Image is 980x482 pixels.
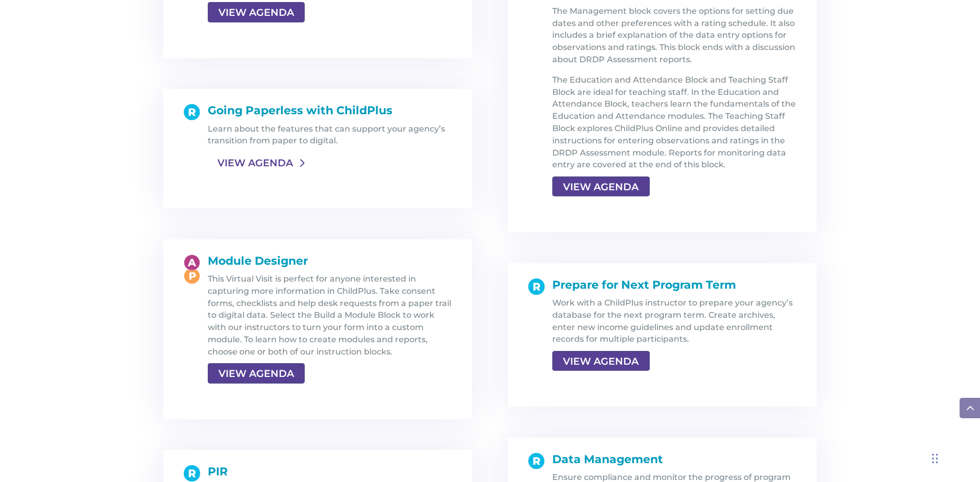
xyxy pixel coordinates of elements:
[208,154,303,172] a: VIEW AGENDA
[208,2,305,22] a: VIEW AGENDA
[552,5,796,74] p: The Management block covers the options for setting due dates and other preferences with a rating...
[552,278,736,292] span: Prepare for Next Program Term
[751,72,980,482] iframe: Chat Widget
[932,443,938,474] div: Drag
[552,74,796,171] p: The Education and Attendance Block and Teaching Staff Block are ideal for teaching staff. In the ...
[208,104,393,117] span: Going Paperless with ChildPlus
[208,465,228,478] span: PIR
[208,123,452,147] p: Learn about the features that can support your agency’s transition from paper to digital.
[208,254,308,268] span: Module Designer
[208,273,452,358] p: This Virtual Visit is perfect for anyone interested in capturing more information in ChildPlus. T...
[208,363,305,384] a: VIEW AGENDA
[552,452,663,466] span: Data Management
[552,297,796,345] p: Work with a ChildPlus instructor to prepare your agency’s database for the next program term. Cre...
[552,351,649,371] a: VIEW AGENDA
[552,176,649,197] a: VIEW AGENDA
